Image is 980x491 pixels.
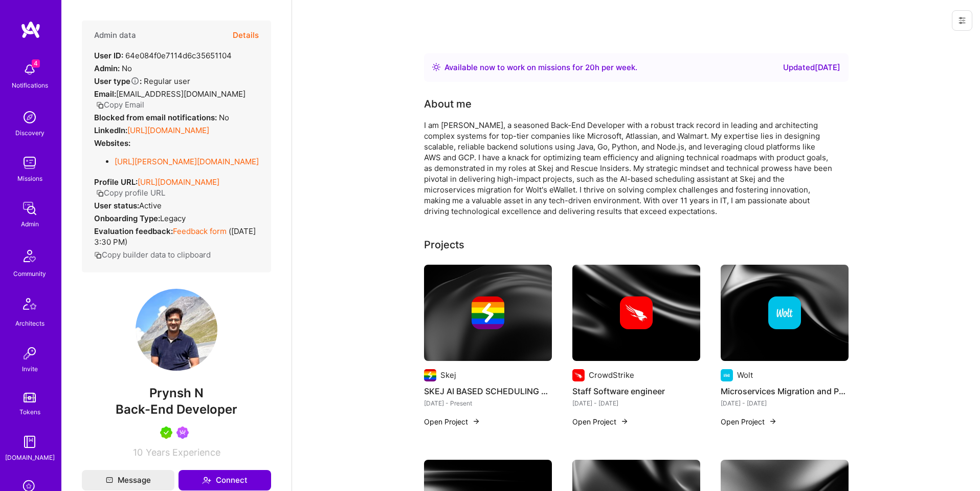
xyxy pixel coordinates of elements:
i: icon Copy [96,101,104,109]
div: ( [DATE] 3:30 PM ) [94,226,259,247]
img: Company logo [721,369,733,381]
img: cover [424,265,552,361]
div: Available now to work on missions for h per week . [444,61,637,74]
button: Copy builder data to clipboard [94,249,211,260]
h4: SKEJ AI BASED SCHEDULING ASSISTANT [424,385,552,398]
i: icon Copy [96,189,104,197]
div: [DATE] - Present [424,398,552,409]
button: Copy Email [96,99,144,110]
span: 10 [133,447,143,458]
img: User Avatar [136,289,217,371]
button: Message [82,470,174,490]
img: admin teamwork [19,198,40,219]
div: Missions [17,173,42,184]
img: A.Teamer in Residence [160,426,172,439]
div: Architects [15,318,44,329]
h4: Microservices Migration and Payment Solutions [721,385,849,398]
a: [URL][DOMAIN_NAME] [127,125,209,135]
div: Updated [DATE] [783,61,840,74]
img: bell [19,59,40,80]
img: arrow-right [769,417,777,425]
div: Skej [440,370,456,380]
img: Company logo [424,369,436,381]
strong: Admin: [94,63,120,73]
div: Tokens [19,407,40,417]
div: Notifications [12,80,48,91]
img: discovery [19,107,40,127]
a: [URL][DOMAIN_NAME] [138,177,219,187]
strong: LinkedIn: [94,125,127,135]
span: 20 [585,62,595,72]
img: Availability [432,63,440,71]
img: Architects [17,293,42,318]
img: Company logo [620,296,653,329]
div: No [94,112,229,123]
img: Invite [19,343,40,364]
img: Community [17,244,42,268]
span: legacy [160,214,186,223]
span: Years Experience [146,447,220,458]
span: Active [139,201,162,210]
div: About me [424,96,472,112]
span: 4 [32,59,40,68]
div: CrowdStrike [589,370,634,380]
span: Back-End Developer [116,402,237,417]
strong: Evaluation feedback: [94,226,173,236]
div: 64e084f0e7114d6c35651104 [94,50,232,61]
span: [EMAIL_ADDRESS][DOMAIN_NAME] [116,89,246,99]
strong: Profile URL: [94,177,138,187]
img: logo [20,20,41,39]
button: Open Project [721,416,777,427]
div: Invite [22,364,38,374]
i: icon Mail [106,477,113,484]
a: [URL][PERSON_NAME][DOMAIN_NAME] [115,157,259,166]
img: tokens [24,393,36,402]
span: Prynsh N [82,386,271,401]
div: I am [PERSON_NAME], a seasoned Back-End Developer with a robust track record in leading and archi... [424,120,833,217]
div: Discovery [15,127,44,138]
div: Community [13,268,46,279]
a: Feedback form [173,226,227,236]
img: guide book [19,432,40,452]
strong: User status: [94,201,139,210]
button: Open Project [424,416,480,427]
button: Open Project [572,416,629,427]
div: Projects [424,237,464,252]
strong: Email: [94,89,116,99]
div: [DATE] - [DATE] [572,398,700,409]
img: cover [721,265,849,361]
strong: Blocked from email notifications: [94,113,219,122]
button: Copy profile URL [96,187,165,198]
img: Company logo [572,369,585,381]
i: icon Copy [94,251,102,259]
h4: Admin data [94,31,136,40]
div: Regular user [94,76,190,87]
img: teamwork [19,153,40,173]
strong: Onboarding Type: [94,214,160,223]
img: arrow-right [620,417,629,425]
img: Been on Mission [176,426,189,439]
div: No [94,63,132,74]
div: Wolt [737,370,753,380]
h4: Staff Software engineer [572,385,700,398]
strong: User type : [94,76,142,86]
img: arrow-right [472,417,480,425]
button: Details [233,20,259,50]
div: [DATE] - [DATE] [721,398,849,409]
img: Company logo [768,296,801,329]
strong: User ID: [94,51,123,60]
i: Help [130,76,140,86]
div: Admin [21,219,39,229]
img: cover [572,265,700,361]
i: icon Connect [202,476,211,485]
strong: Websites: [94,138,130,148]
button: Connect [179,470,271,490]
img: Company logo [472,296,504,329]
div: [DOMAIN_NAME] [5,452,55,463]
